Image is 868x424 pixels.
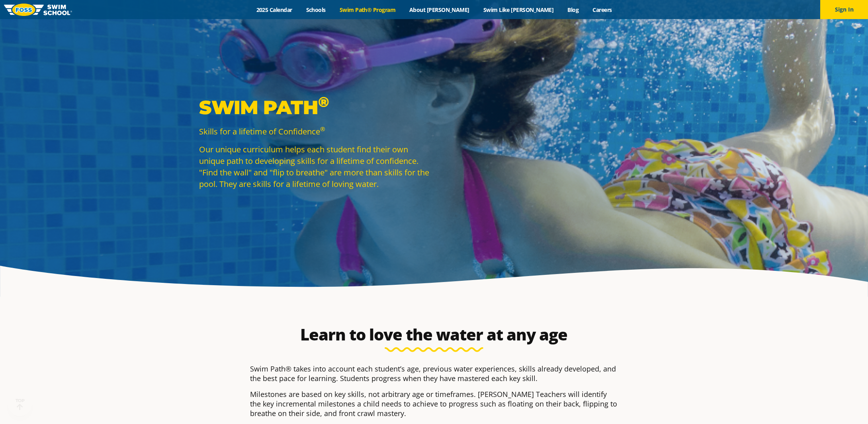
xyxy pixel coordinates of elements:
[332,6,402,14] a: Swim Path® Program
[16,398,25,410] div: TOP
[586,6,619,14] a: Careers
[561,6,586,14] a: Blog
[199,126,430,137] p: Skills for a lifetime of Confidence
[250,364,618,383] p: Swim Path® takes into account each student’s age, previous water experiences, skills already deve...
[249,6,299,14] a: 2025 Calendar
[199,95,430,119] p: Swim Path
[403,6,477,14] a: About [PERSON_NAME]
[250,389,618,418] p: Milestones are based on key skills, not arbitrary age or timeframes. [PERSON_NAME] Teachers will ...
[299,6,332,14] a: Schools
[476,6,561,14] a: Swim Like [PERSON_NAME]
[318,93,329,111] sup: ®
[199,144,430,190] p: Our unique curriculum helps each student find their own unique path to developing skills for a li...
[320,125,325,133] sup: ®
[4,4,72,16] img: FOSS Swim School Logo
[246,325,622,344] h2: Learn to love the water at any age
